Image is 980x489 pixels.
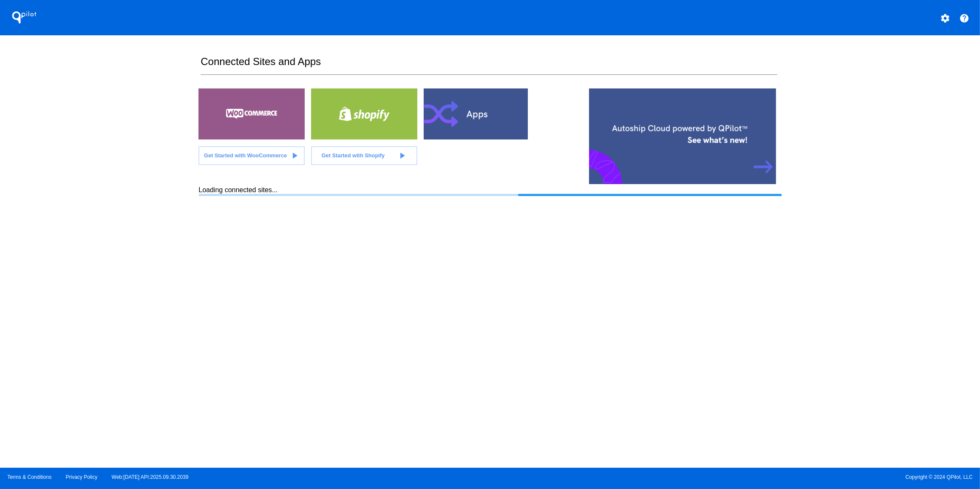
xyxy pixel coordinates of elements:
[7,474,51,480] a: Terms & Conditions
[198,146,305,165] a: Get Started with WooCommerce
[7,9,41,26] h1: QPilot
[497,474,973,480] span: Copyright © 2024 QPilot, LLC
[311,146,417,165] a: Get Started with Shopify
[959,13,969,23] mat-icon: help
[112,474,189,480] a: Web:[DATE] API:2025.09.30.2039
[397,151,407,161] mat-icon: play_arrow
[201,56,777,75] h2: Connected Sites and Apps
[940,13,950,23] mat-icon: settings
[198,186,781,196] div: Loading connected sites...
[322,152,385,159] span: Get Started with Shopify
[289,151,300,161] mat-icon: play_arrow
[204,152,287,159] span: Get Started with WooCommerce
[66,474,98,480] a: Privacy Policy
